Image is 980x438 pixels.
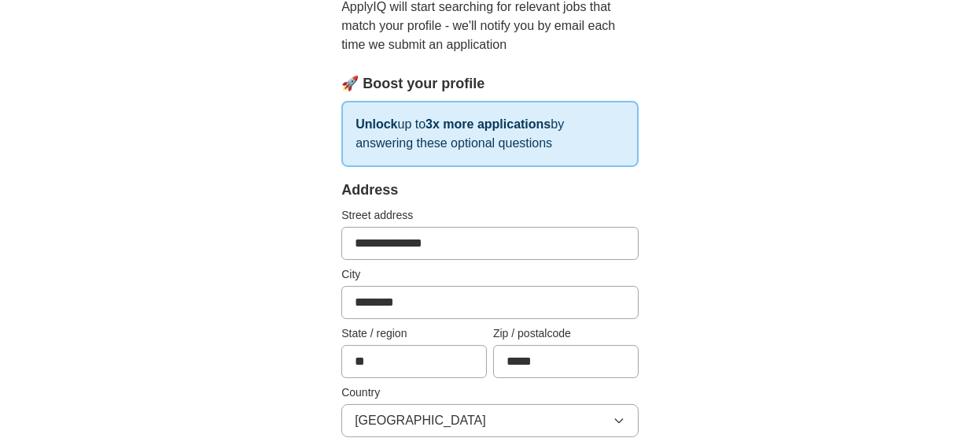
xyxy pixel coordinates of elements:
[341,101,639,167] p: up to by answering these optional questions
[341,73,639,95] div: 🚀 Boost your profile
[341,384,639,401] label: Country
[341,325,487,342] label: State / region
[493,325,639,342] label: Zip / postalcode
[341,207,639,224] label: Street address
[341,180,639,201] div: Address
[426,117,551,131] strong: 3x more applications
[355,411,486,430] span: [GEOGRAPHIC_DATA]
[356,117,397,131] strong: Unlock
[341,266,639,283] label: City
[341,404,639,437] button: [GEOGRAPHIC_DATA]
